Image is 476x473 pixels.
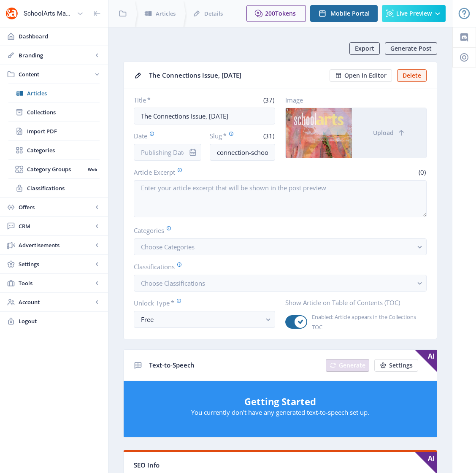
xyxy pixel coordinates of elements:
[262,96,275,104] span: (37)
[8,84,100,103] a: Articles
[374,359,418,372] button: Settings
[382,5,446,22] button: Live Preview
[19,317,101,325] span: Logout
[24,4,73,23] div: SchoolArts Magazine
[275,9,296,17] span: Tokens
[8,141,100,159] a: Categories
[134,144,201,161] input: Publishing Date
[27,146,100,154] span: Categories
[134,238,427,255] button: Choose Categories
[134,298,268,308] label: Unlock Type
[385,42,437,55] button: Generate Post
[19,51,93,59] span: Branding
[27,108,100,116] span: Collections
[123,349,437,438] app-collection-view: Text-to-Speech
[262,132,275,140] span: (31)
[204,9,223,18] span: Details
[339,362,365,369] span: Generate
[8,122,100,141] a: Import PDF
[149,69,325,82] div: The Connections Issue, [DATE]
[19,260,93,268] span: Settings
[132,408,428,416] p: You currently don't have any generated text-to-speech set up.
[321,359,369,372] a: New page
[19,32,101,41] span: Dashboard
[19,279,93,287] span: Tools
[285,298,420,307] label: Show Article on Table of Contents (TOC)
[8,160,100,178] a: Category GroupsWeb
[355,45,374,52] span: Export
[134,226,420,235] label: Categories
[5,7,19,20] img: properties.app_icon.png
[8,103,100,122] a: Collections
[19,70,93,78] span: Content
[210,131,239,141] label: Slug
[307,312,427,332] span: Enabled: Article appears in the Collections TOC
[344,72,387,79] span: Open in Editor
[373,130,394,136] span: Upload
[390,45,432,52] span: Generate Post
[85,165,100,173] nb-badge: Web
[134,311,275,328] button: Free
[285,96,420,104] label: Image
[141,243,195,251] span: Choose Categories
[134,275,427,292] button: Choose Classifications
[149,361,195,369] span: Text-to-Speech
[189,148,197,157] nb-icon: info
[349,42,380,55] button: Export
[330,69,392,82] button: Open in Editor
[330,10,370,17] span: Mobile Portal
[134,262,420,271] label: Classifications
[389,362,413,369] span: Settings
[397,69,427,82] button: Delete
[19,241,93,249] span: Advertisements
[417,168,427,176] span: (0)
[352,108,426,158] button: Upload
[326,359,369,372] button: Generate
[8,179,100,197] a: Classifications
[19,298,93,306] span: Account
[27,165,85,173] span: Category Groups
[132,395,428,408] h5: Getting Started
[141,314,261,324] div: Free
[134,168,277,177] label: Article Excerpt
[415,350,437,372] span: AI
[156,9,176,18] span: Articles
[27,89,100,97] span: Articles
[369,359,418,372] a: New page
[134,96,201,104] label: Title
[27,184,100,192] span: Classifications
[210,144,276,161] input: this-is-how-a-slug-looks-like
[134,131,193,141] label: Date
[396,10,432,17] span: Live Preview
[134,108,275,124] input: Type Article Title ...
[19,203,93,211] span: Offers
[246,5,306,22] button: 200Tokens
[310,5,378,22] button: Mobile Portal
[141,279,205,287] span: Choose Classifications
[27,127,100,135] span: Import PDF
[19,222,93,230] span: CRM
